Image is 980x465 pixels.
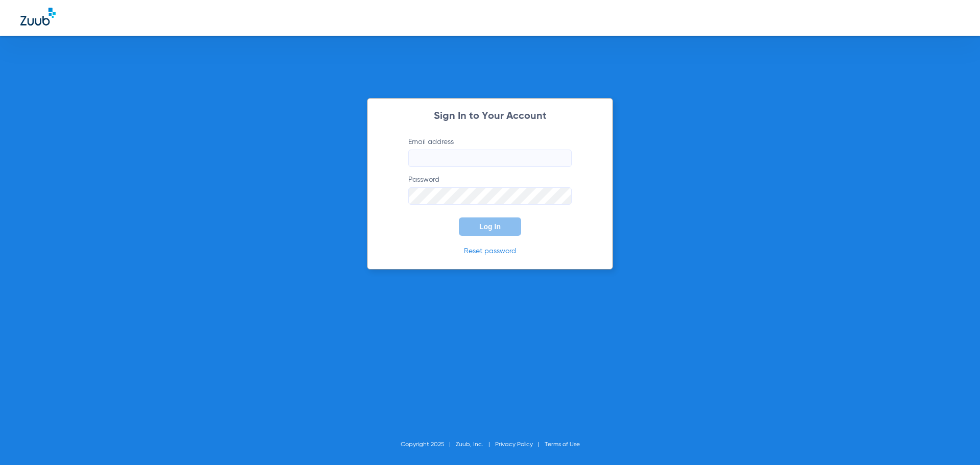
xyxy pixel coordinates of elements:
li: Zuub, Inc. [456,439,495,450]
input: Email address [408,150,572,167]
label: Password [408,175,572,205]
li: Copyright 2025 [401,439,456,450]
input: Password [408,187,572,205]
a: Terms of Use [545,442,580,448]
label: Email address [408,137,572,167]
button: Log In [459,217,521,236]
a: Reset password [464,248,516,255]
img: Zuub Logo [20,8,56,26]
a: Privacy Policy [495,442,533,448]
h2: Sign In to Your Account [393,111,587,121]
span: Log In [479,223,501,231]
